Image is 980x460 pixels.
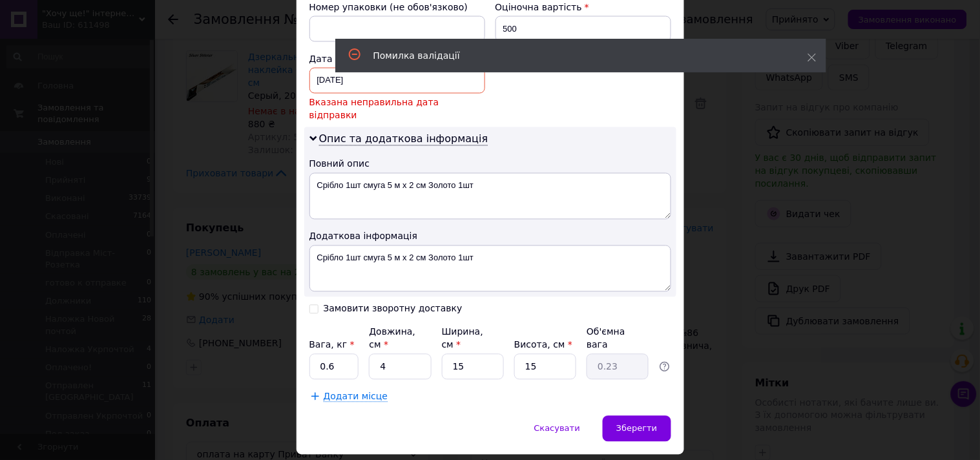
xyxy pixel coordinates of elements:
span: Скасувати [534,424,580,434]
textarea: Срібло 1шт смуга 5 м х 2 см Золото 1шт [309,246,671,292]
span: Опис та додаткова інформація [319,133,488,146]
div: Помилка валідації [373,49,775,62]
span: Додати місце [324,392,388,402]
div: Дата відправки [309,52,485,65]
label: Висота, см [514,340,572,350]
div: Номер упаковки (не обов'язково) [309,1,485,14]
label: Вага, кг [309,340,355,350]
span: Зберегти [616,424,657,434]
label: Ширина, см [442,327,483,350]
label: Довжина, см [369,327,415,350]
div: Замовити зворотну доставку [324,304,463,315]
span: Вказана неправильна дата відправки [309,96,485,122]
div: Оціночна вартість [495,1,671,14]
div: Повний опис [309,158,671,171]
div: Об'ємна вага [587,326,649,351]
div: Додаткова інформація [309,230,671,243]
textarea: Срібло 1шт смуга 5 м х 2 см Золото 1шт [309,173,671,220]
